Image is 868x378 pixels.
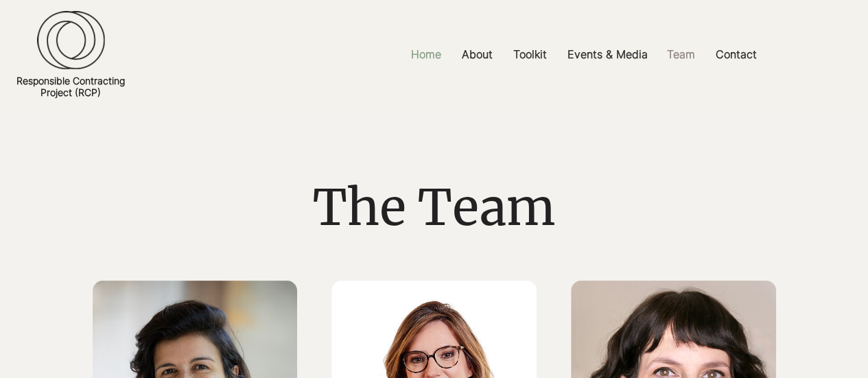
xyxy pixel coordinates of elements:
p: About [455,39,500,70]
p: Contact [709,39,764,70]
p: Events & Media [561,39,655,70]
a: Contact [705,39,767,70]
a: Events & Media [557,39,657,70]
a: Home [401,39,451,70]
nav: Site [299,39,868,70]
a: Toolkit [503,39,557,70]
p: Home [404,39,448,70]
p: Team [660,39,702,70]
a: About [451,39,503,70]
a: Team [657,39,705,70]
a: Responsible ContractingProject (RCP) [16,75,125,98]
span: The Team [312,176,555,239]
p: Toolkit [506,39,554,70]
